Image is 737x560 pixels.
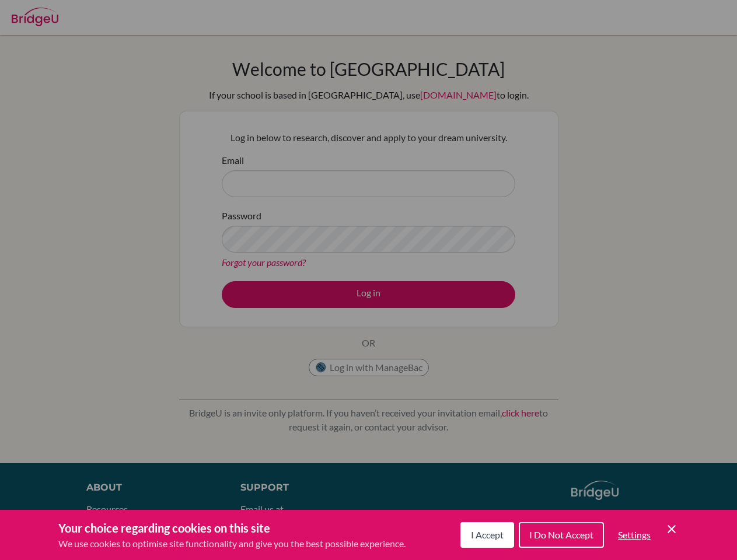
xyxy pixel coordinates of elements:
span: Settings [618,529,651,540]
span: I Do Not Accept [529,529,593,540]
button: Settings [609,523,660,547]
button: I Do Not Accept [519,522,604,548]
span: I Accept [471,529,504,540]
h3: Your choice regarding cookies on this site [58,519,406,537]
p: We use cookies to optimise site functionality and give you the best possible experience. [58,537,406,551]
button: Save and close [665,522,679,536]
button: I Accept [460,522,514,548]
